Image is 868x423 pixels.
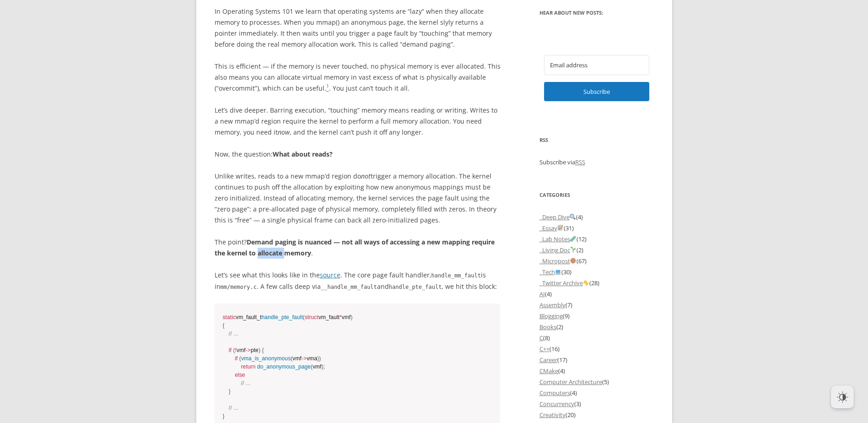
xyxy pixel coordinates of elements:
a: source [320,271,340,279]
p: Subscribe via [539,157,654,168]
a: AI [539,290,545,298]
span: { [223,322,225,329]
li: (12) [539,233,654,244]
li: (31) [539,222,654,233]
a: _Essay [539,224,564,232]
a: 1 [326,84,329,92]
h3: RSS [539,135,654,146]
span: -> [246,347,251,353]
input: Email address [544,55,649,75]
a: CMake [539,367,558,375]
span: // ... [241,380,251,386]
a: Concurrency [539,400,574,408]
p: The point? . [215,237,501,259]
img: 🐤 [583,280,589,286]
span: ( [311,363,313,370]
code: handle_pte_fault [389,284,442,290]
li: (3) [539,398,654,409]
span: } [223,413,225,419]
span: ( [233,347,235,353]
li: (5) [539,376,654,387]
span: // ... [229,331,238,337]
a: _Deep Dive [539,213,577,221]
span: else [235,372,245,378]
span: do_anonymous_page [257,363,311,370]
h3: Categories [539,190,654,201]
a: RSS [575,158,585,166]
code: handle_mm_fault [431,272,481,279]
li: (2) [539,244,654,255]
li: (7) [539,299,654,310]
li: (28) [539,277,654,288]
li: (67) [539,255,654,266]
span: static [223,314,236,320]
span: vma_is_anonymous [241,355,291,362]
li: (30) [539,266,654,277]
em: not [361,172,371,180]
li: (4) [539,387,654,398]
img: 🍪 [570,258,576,264]
span: ) [319,355,321,362]
a: Books [539,323,556,331]
p: This is efficient — if the memory is never touched, no physical memory is ever allocated. This al... [215,61,501,94]
span: ( [239,355,241,362]
a: C++ [539,345,550,353]
span: if [235,355,237,362]
li: (17) [539,354,654,365]
span: // ... [229,405,238,411]
p: Now, the question: [215,149,501,160]
a: _Micropost [539,257,577,265]
span: { [262,347,264,353]
a: _Tech [539,268,562,276]
li: (16) [539,343,654,354]
em: now [278,128,290,136]
img: 🌱 [570,247,576,253]
code: mm/memory.c [221,284,257,290]
span: } [229,388,231,395]
p: Unlike writes, reads to a new mmap’d region do trigger a memory allocation. The kernel continues ... [215,171,501,226]
button: Subscribe [544,82,649,101]
img: 🔍 [570,214,576,220]
a: Computer Architecture [539,378,602,386]
span: -> [302,355,307,362]
a: Career [539,356,557,364]
span: ) [317,355,319,362]
span: ( [291,355,292,362]
a: Computers [539,389,570,397]
span: ( [303,314,305,320]
li: (4) [539,288,654,299]
a: _Twitter Archive [539,279,590,287]
img: 📝 [557,225,563,231]
a: _Lab Notes [539,235,577,243]
strong: What about reads? [273,150,333,158]
li: (9) [539,310,654,321]
a: Blogging [539,312,563,320]
span: handle_pte_fault [261,314,302,320]
code: __handle_mm_fault [321,284,377,290]
span: ; [323,363,325,370]
p: Let’s see what this looks like in the . The core page fault handler, is in . A few calls deep via... [215,270,501,293]
a: Assembly [539,301,566,309]
span: ) [350,314,352,320]
span: if [229,347,232,353]
span: ) [259,347,260,353]
a: C [539,334,543,342]
span: ! [235,347,237,353]
strong: Demand paging is nuanced — not all ways of accessing a new mapping require the kernel to allocate... [215,238,495,257]
p: In Operating Systems 101 we learn that operating systems are “lazy” when they allocate memory to ... [215,6,501,50]
code: vm_fault_t vm_fault vmf vmf pte vmf vma vmf [223,313,492,420]
a: _Living Doc [539,246,577,254]
sup: 1 [326,83,329,89]
li: (2) [539,321,654,332]
p: Let’s dive deeper. Barring execution, “touching” memory means reading or writing. Writes to a new... [215,105,501,138]
span: return [241,363,256,370]
img: 💻 [555,269,561,275]
span: ) [322,363,323,370]
li: (20) [539,409,654,420]
li: (4) [539,365,654,376]
span: struct [305,314,318,320]
img: 🧪 [570,236,576,242]
li: (8) [539,332,654,343]
li: (4) [539,211,654,222]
